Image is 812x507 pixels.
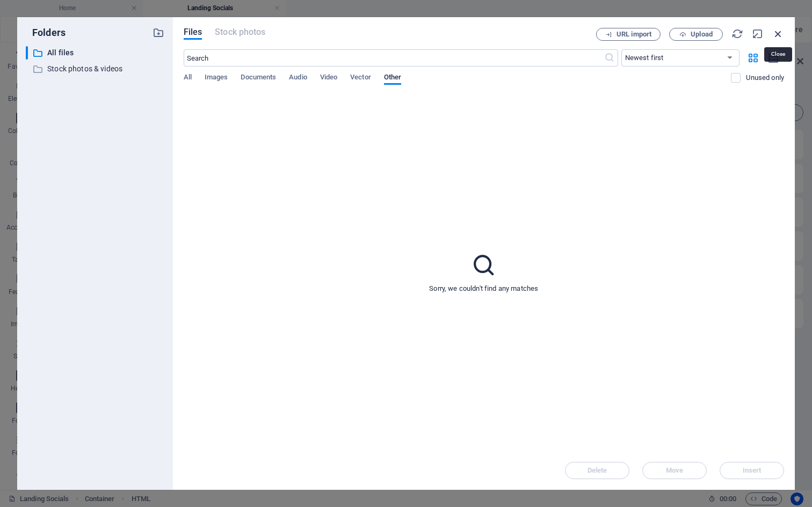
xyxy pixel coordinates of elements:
span: Vector [350,71,371,86]
p: All files [47,47,144,59]
span: Other [384,71,401,86]
input: Search [184,49,604,67]
span: URL import [617,31,651,38]
span: Upload [691,31,713,38]
p: Sorry, we couldn't find any matches [429,284,538,293]
i: Create new folder [153,27,164,39]
i: Minimize [752,28,764,40]
span: Video [320,71,337,86]
p: Stock photos & videos [47,63,144,75]
button: Upload [669,28,723,41]
span: Images [205,71,228,86]
span: Audio [289,71,307,86]
div: ​ [26,46,28,60]
span: Files [184,26,202,39]
p: Displays only files that are not in use on the website. Files added during this session can still... [746,73,784,83]
span: All [184,71,192,86]
i: Reload [731,28,743,40]
div: Stock photos & videos [26,62,164,76]
button: URL import [596,28,661,41]
span: Documents [241,71,276,86]
p: Folders [26,26,66,40]
span: This file type is not supported by this element [215,26,265,39]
